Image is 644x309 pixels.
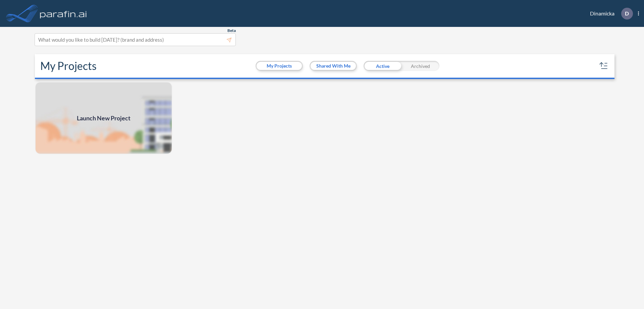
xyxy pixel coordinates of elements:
[40,60,97,72] h2: My Projects
[364,61,401,71] div: Active
[35,82,172,154] img: add
[598,61,609,71] button: sort
[401,61,439,71] div: Archived
[39,7,88,20] img: logo
[580,8,639,20] div: Dinamicka
[35,82,172,154] a: Launch New Project
[625,10,629,16] p: D
[227,28,236,33] span: Beta
[257,62,302,70] button: My Projects
[77,114,130,123] span: Launch New Project
[311,62,356,70] button: Shared With Me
